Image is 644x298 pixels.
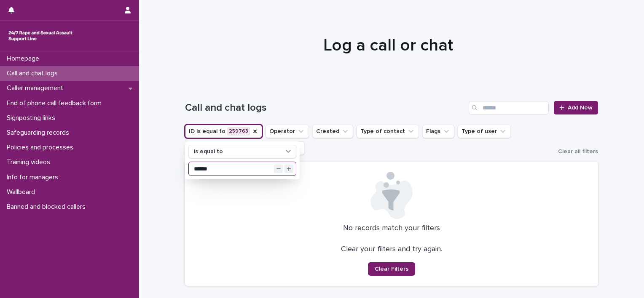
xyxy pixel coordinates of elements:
[568,105,593,111] span: Add New
[554,101,598,114] a: Add New
[274,165,283,173] button: Decrement value
[3,55,46,63] p: Homepage
[3,188,42,196] p: Wallboard
[3,173,65,181] p: Info for managers
[3,99,108,107] p: End of phone call feedback form
[469,101,549,114] input: Search
[3,203,92,211] p: Banned and blocked callers
[195,224,588,233] p: No records match your filters
[284,165,293,173] button: Increment value
[341,245,442,254] p: Clear your filters and try again.
[3,69,64,77] p: Call and chat logs
[266,125,309,138] button: Operator
[3,129,76,137] p: Safeguarding records
[185,125,262,138] button: ID
[3,158,57,166] p: Training videos
[194,148,223,155] p: is equal to
[375,266,408,272] span: Clear Filters
[3,114,62,122] p: Signposting links
[368,262,415,276] button: Clear Filters
[185,102,465,114] h1: Call and chat logs
[7,27,74,44] img: rhQMoQhaT3yELyF149Cw
[422,125,454,138] button: Flags
[357,125,419,138] button: Type of contact
[3,144,80,152] p: Policies and processes
[182,35,595,56] h1: Log a call or chat
[312,125,353,138] button: Created
[558,149,598,154] span: Clear all filters
[458,125,511,138] button: Type of user
[551,149,598,154] button: Clear all filters
[3,84,70,92] p: Caller management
